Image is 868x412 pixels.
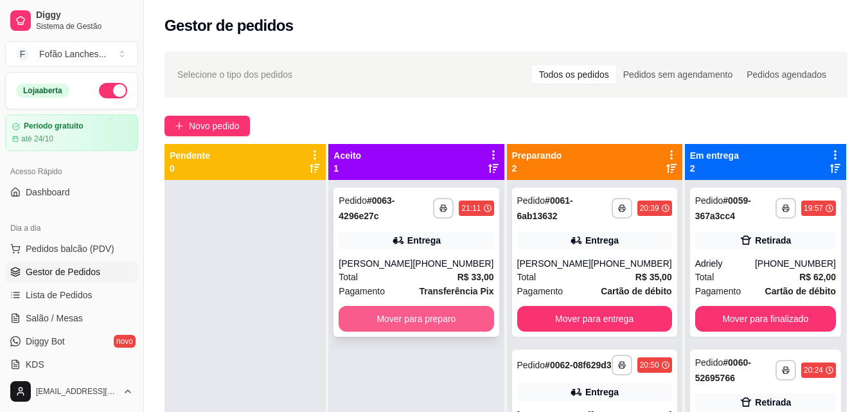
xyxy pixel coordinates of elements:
[695,270,714,284] span: Total
[5,376,138,407] button: [EMAIL_ADDRESS][DOMAIN_NAME]
[26,265,100,278] span: Gestor de Pedidos
[339,195,367,206] span: Pedido
[5,161,138,182] div: Acesso Rápido
[16,48,29,60] span: F
[517,257,591,270] div: [PERSON_NAME]
[26,358,44,371] span: KDS
[616,66,740,84] div: Pedidos sem agendamento
[333,162,361,175] p: 1
[26,335,65,348] span: Diggy Bot
[635,272,672,282] strong: R$ 35,00
[412,257,493,270] div: [PHONE_NUMBER]
[804,365,823,375] div: 20:24
[5,262,138,282] a: Gestor de Pedidos
[755,257,836,270] div: [PHONE_NUMBER]
[5,218,138,238] div: Dia a dia
[690,162,739,175] p: 2
[39,48,106,60] div: Fofão Lanches ...
[339,257,412,270] div: [PERSON_NAME]
[695,357,751,383] strong: # 0060-52695766
[755,234,791,247] div: Retirada
[5,114,138,151] a: Período gratuitoaté 24/10
[5,308,138,328] a: Salão / Mesas
[512,162,562,175] p: 2
[517,195,573,221] strong: # 0061-6ab13632
[420,286,494,296] strong: Transferência Pix
[26,289,93,301] span: Lista de Pedidos
[755,396,791,409] div: Retirada
[26,242,114,255] span: Pedidos balcão (PDV)
[5,285,138,305] a: Lista de Pedidos
[461,203,481,213] div: 21:11
[21,134,53,144] article: até 24/10
[512,149,562,162] p: Preparando
[170,149,210,162] p: Pendente
[36,21,133,31] span: Sistema de Gestão
[164,15,294,36] h2: Gestor de pedidos
[765,286,836,296] strong: Cartão de débito
[695,284,741,298] span: Pagamento
[804,203,823,213] div: 19:57
[407,234,441,247] div: Entrega
[585,386,619,399] div: Entrega
[339,195,394,221] strong: # 0063-4296e27c
[517,284,563,298] span: Pagamento
[517,270,536,284] span: Total
[517,306,672,332] button: Mover para entrega
[690,149,739,162] p: Em entrega
[99,83,127,98] button: Alterar Status
[24,121,84,131] article: Período gratuito
[16,84,69,98] div: Loja aberta
[5,238,138,259] button: Pedidos balcão (PDV)
[26,312,83,325] span: Salão / Mesas
[740,66,833,84] div: Pedidos agendados
[170,162,210,175] p: 0
[5,182,138,202] a: Dashboard
[517,195,545,206] span: Pedido
[36,386,118,397] span: [EMAIL_ADDRESS][DOMAIN_NAME]
[591,257,672,270] div: [PHONE_NUMBER]
[695,195,723,206] span: Pedido
[189,119,240,133] span: Novo pedido
[695,195,751,221] strong: # 0059-367a3cc4
[339,284,385,298] span: Pagamento
[695,257,755,270] div: Adriely
[585,234,619,247] div: Entrega
[5,354,138,375] a: KDS
[695,306,836,332] button: Mover para finalizado
[36,10,133,21] span: Diggy
[545,360,612,370] strong: # 0062-08f629d3
[799,272,836,282] strong: R$ 62,00
[333,149,361,162] p: Aceito
[640,360,659,370] div: 20:50
[339,306,493,332] button: Mover para preparo
[5,5,138,36] a: DiggySistema de Gestão
[175,121,184,130] span: plus
[640,203,659,213] div: 20:39
[532,66,616,84] div: Todos os pedidos
[26,186,70,199] span: Dashboard
[601,286,671,296] strong: Cartão de débito
[695,357,723,368] span: Pedido
[5,41,138,67] button: Select a team
[5,331,138,352] a: Diggy Botnovo
[339,270,358,284] span: Total
[164,116,250,136] button: Novo pedido
[517,360,545,370] span: Pedido
[177,67,292,82] span: Selecione o tipo dos pedidos
[457,272,494,282] strong: R$ 33,00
